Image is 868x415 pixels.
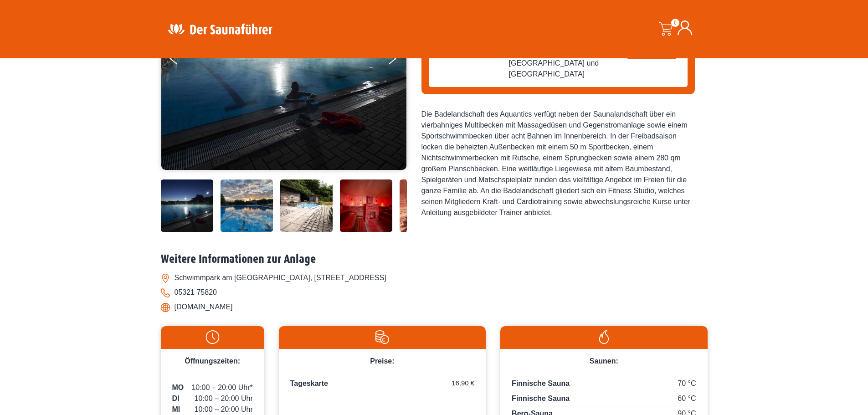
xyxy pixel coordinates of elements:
span: MO [172,382,184,393]
span: 60 °C [678,393,696,404]
li: 05321 75820 [161,285,708,300]
span: 0 [671,19,679,27]
div: Die Badelandschaft des Aquantics verfügt neben der Saunalandschaft über ein vierbahniges Multibec... [421,109,695,218]
span: Preise: [370,357,394,365]
span: Öffnungszeiten: [185,357,240,365]
span: 16,90 € [452,378,474,389]
button: Previous [170,49,193,72]
h2: Weitere Informationen zur Anlage [161,252,708,266]
span: Saunen: [590,357,618,365]
li: [DOMAIN_NAME] [161,300,708,314]
span: 10:00 – 20:00 Uhr* [191,382,252,393]
span: 10:00 – 20:00 Uhr [195,404,253,415]
span: 70 °C [678,378,696,389]
li: Schwimmpark am [GEOGRAPHIC_DATA], [STREET_ADDRESS] [161,271,708,285]
span: DI [172,393,180,404]
img: Flamme-weiss.svg [505,330,703,344]
span: MI [172,404,180,415]
span: 10:00 – 20:00 Uhr [195,393,253,404]
img: Preise-weiss.svg [283,330,481,344]
img: Uhr-weiss.svg [165,330,260,344]
p: Tageskarte [290,378,474,389]
span: Finnische Sauna [512,379,570,387]
button: Next [387,49,410,72]
span: Finnische Sauna [512,395,570,402]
